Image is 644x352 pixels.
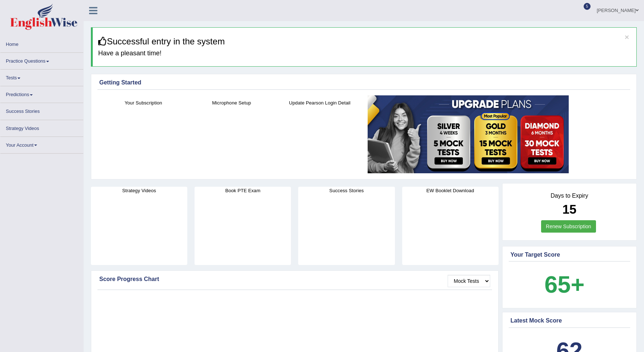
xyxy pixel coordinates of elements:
[0,103,83,117] a: Success Stories
[98,50,631,57] h4: Have a pleasant time!
[368,95,569,173] img: small5.jpg
[0,137,83,151] a: Your Account
[511,316,628,325] div: Latest Mock Score
[625,33,629,41] button: ×
[98,37,631,46] h3: Successful entry in the system
[584,3,591,10] span: 5
[0,36,83,50] a: Home
[191,99,272,107] h4: Microphone Setup
[103,99,184,107] h4: Your Subscription
[91,187,187,194] h4: Strategy Videos
[511,250,628,259] div: Your Target Score
[99,78,628,87] div: Getting Started
[99,275,490,284] div: Score Progress Chart
[279,99,360,107] h4: Update Pearson Login Detail
[541,220,596,233] a: Renew Subscription
[544,271,584,298] b: 65+
[0,120,83,134] a: Strategy Videos
[0,70,83,84] a: Tests
[298,187,395,194] h4: Success Stories
[562,202,576,216] b: 15
[402,187,499,194] h4: EW Booklet Download
[0,53,83,67] a: Practice Questions
[0,86,83,100] a: Predictions
[511,193,628,199] h4: Days to Expiry
[195,187,291,194] h4: Book PTE Exam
